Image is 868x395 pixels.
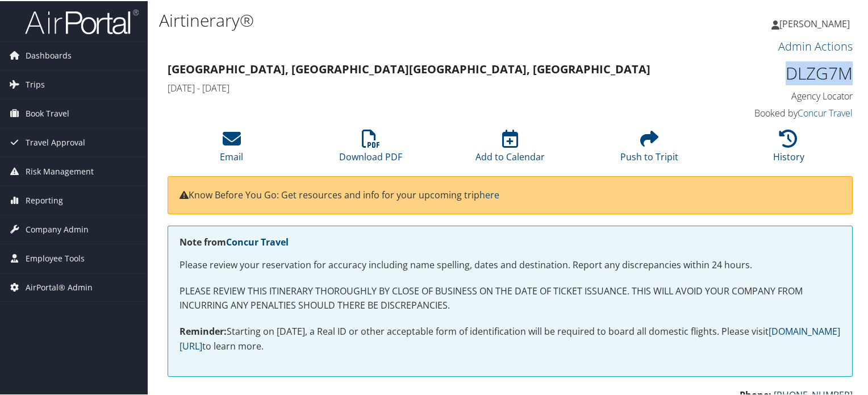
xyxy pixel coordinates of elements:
[180,187,841,202] p: Know Before You Go: Get resources and info for your upcoming trip
[180,283,841,312] p: PLEASE REVIEW THIS ITINERARY THOROUGHLY BY CLOSE OF BUSINESS ON THE DATE OF TICKET ISSUANCE. THIS...
[26,98,69,127] span: Book Travel
[26,40,72,69] span: Dashboards
[159,7,627,31] h1: Airtinerary®
[26,156,94,185] span: Risk Management
[694,89,853,101] h4: Agency Locator
[26,127,85,156] span: Travel Approval
[26,214,89,243] span: Company Admin
[475,135,545,162] a: Add to Calendar
[180,235,289,247] strong: Note from
[479,188,499,200] a: here
[798,106,853,118] a: Concur Travel
[773,135,804,162] a: History
[26,272,93,301] span: AirPortal® Admin
[771,6,861,40] a: [PERSON_NAME]
[226,235,289,247] a: Concur Travel
[220,135,243,162] a: Email
[339,135,402,162] a: Download PDF
[26,243,85,272] span: Employee Tools
[694,106,853,118] h4: Booked by
[180,323,841,352] p: Starting on [DATE], a Real ID or other acceptable form of identification will be required to boar...
[180,324,840,351] a: [DOMAIN_NAME][URL]
[694,60,853,84] h1: DLZG7M
[778,38,853,53] a: Admin Actions
[26,185,63,214] span: Reporting
[779,16,850,29] span: [PERSON_NAME]
[168,60,650,76] strong: [GEOGRAPHIC_DATA], [GEOGRAPHIC_DATA] [GEOGRAPHIC_DATA], [GEOGRAPHIC_DATA]
[180,257,841,272] p: Please review your reservation for accuracy including name spelling, dates and destination. Repor...
[25,7,139,34] img: airportal-logo.png
[620,135,678,162] a: Push to Tripit
[26,69,45,98] span: Trips
[168,81,677,93] h4: [DATE] - [DATE]
[180,324,227,336] strong: Reminder:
